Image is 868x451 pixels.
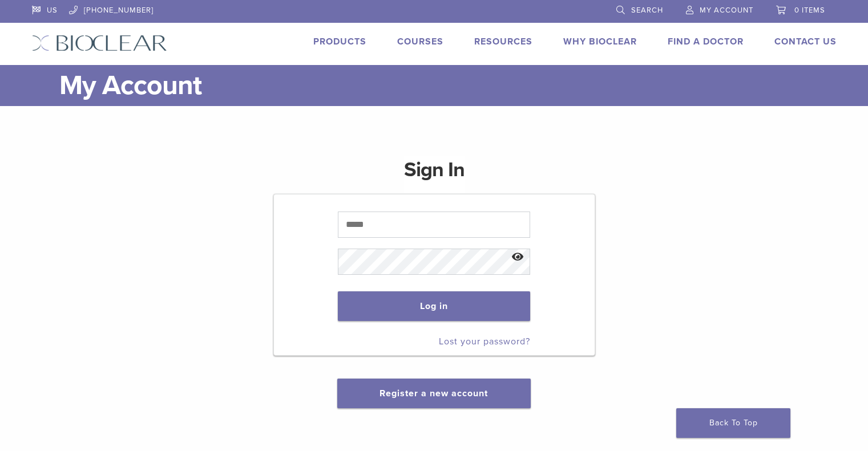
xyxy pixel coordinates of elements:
[668,36,744,47] a: Find A Doctor
[676,408,790,438] a: Back To Top
[338,291,530,321] button: Log in
[631,6,663,15] span: Search
[563,36,637,47] a: Why Bioclear
[474,36,532,47] a: Resources
[397,36,443,47] a: Courses
[506,243,530,272] button: Show password
[313,36,366,47] a: Products
[439,336,530,347] a: Lost your password?
[59,65,837,106] h1: My Account
[774,36,837,47] a: Contact Us
[404,156,465,193] h1: Sign In
[700,6,753,15] span: My Account
[32,35,167,51] img: Bioclear
[794,6,825,15] span: 0 items
[380,388,488,399] a: Register a new account
[337,379,530,408] button: Register a new account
